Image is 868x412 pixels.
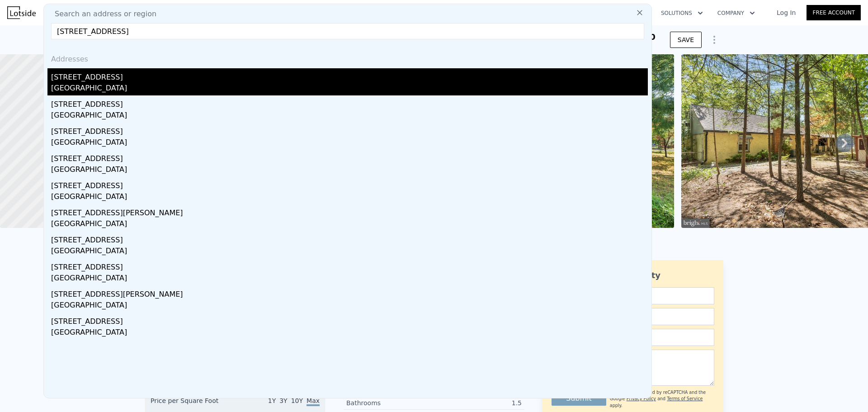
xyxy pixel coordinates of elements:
button: Company [710,5,762,21]
img: Lotside [7,6,36,19]
button: Submit [552,391,606,406]
span: 10Y [291,397,303,404]
a: Terms of Service [667,396,703,401]
div: [GEOGRAPHIC_DATA] [51,300,648,313]
div: This site is protected by reCAPTCHA and the Google and apply. [610,389,714,409]
div: [STREET_ADDRESS] [51,231,648,246]
input: Enter an address, city, region, neighborhood or zip code [51,23,644,39]
div: [GEOGRAPHIC_DATA] [51,218,648,231]
div: [GEOGRAPHIC_DATA] [51,164,648,177]
div: [STREET_ADDRESS] [51,177,648,191]
button: Solutions [654,5,710,21]
div: [GEOGRAPHIC_DATA] [51,83,648,95]
span: 1Y [268,397,276,404]
div: [STREET_ADDRESS] [51,313,648,327]
div: Addresses [47,47,648,68]
button: Show Options [705,31,723,49]
div: [STREET_ADDRESS] [51,95,648,110]
div: [STREET_ADDRESS][PERSON_NAME] [51,204,648,218]
a: Free Account [807,5,861,20]
div: [STREET_ADDRESS] [51,150,648,164]
div: [STREET_ADDRESS] [51,258,648,273]
div: [GEOGRAPHIC_DATA] [51,273,648,285]
div: [GEOGRAPHIC_DATA] [51,327,648,340]
span: 3Y [279,397,287,404]
a: Log In [766,8,807,17]
button: SAVE [670,32,702,48]
a: Privacy Policy [627,396,656,401]
div: [STREET_ADDRESS][PERSON_NAME] [51,285,648,300]
span: Search an address or region [47,9,156,19]
div: 1.5 [434,398,522,407]
div: Bathrooms [346,398,434,407]
div: [STREET_ADDRESS] [51,68,648,83]
div: [STREET_ADDRESS] [51,123,648,137]
span: Max [307,397,320,406]
div: [GEOGRAPHIC_DATA] [51,246,648,258]
div: [GEOGRAPHIC_DATA] [51,191,648,204]
div: Price per Square Foot [151,396,235,411]
div: [GEOGRAPHIC_DATA] [51,137,648,150]
div: [GEOGRAPHIC_DATA] [51,110,648,123]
